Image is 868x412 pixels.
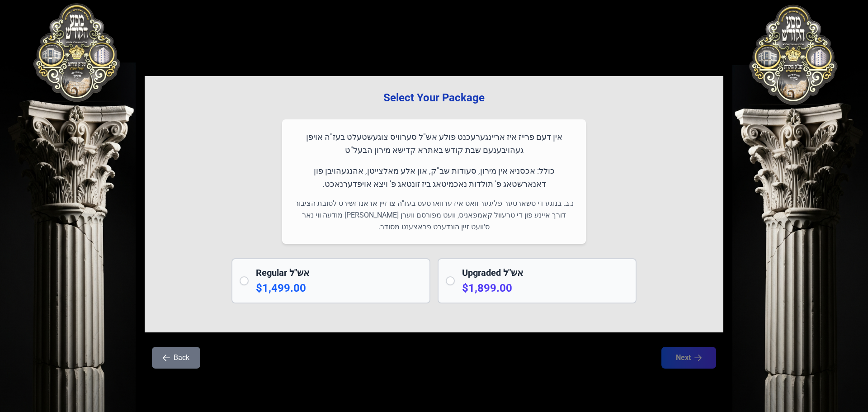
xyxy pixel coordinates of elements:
[462,266,628,279] h2: Upgraded אש"ל
[159,90,709,105] h3: Select Your Package
[293,164,575,191] p: כולל: אכסניא אין מירון, סעודות שב"ק, און אלע מאלצייטן, אהנגעהויבן פון דאנארשטאג פ' תולדות נאכמיטא...
[293,198,575,233] p: נ.ב. בנוגע די טשארטער פליגער וואס איז ערווארטעט בעז"ה צו זיין אראנדזשירט לטובת הציבור דורך איינע ...
[256,266,422,279] h2: Regular אש"ל
[152,347,200,369] button: Back
[256,281,422,295] p: $1,499.00
[462,281,628,295] p: $1,899.00
[293,130,575,157] p: אין דעם פרייז איז אריינגערעכנט פולע אש"ל סערוויס צוגעשטעלט בעז"ה אויפן געהויבענעם שבת קודש באתרא ...
[661,347,716,369] button: Next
